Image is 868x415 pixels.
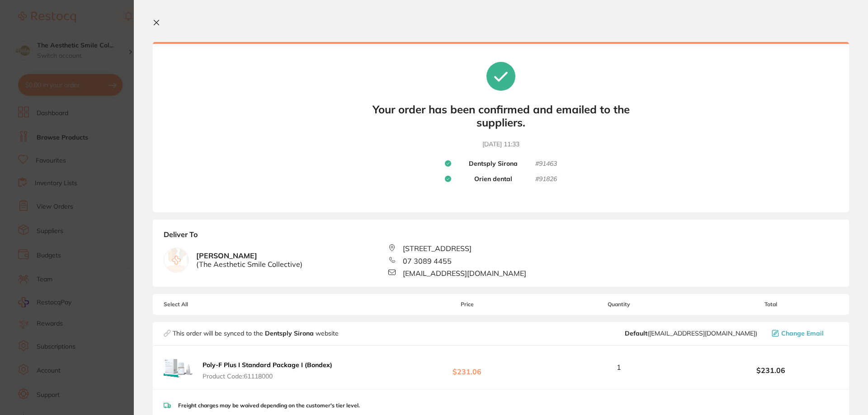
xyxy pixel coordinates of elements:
p: Message from Restocq, sent 1w ago [39,35,156,43]
span: 1 [617,363,621,371]
button: Change Email [769,329,838,337]
span: Total [703,301,838,308]
b: Poly-F Plus I Standard Package I (Bondex) [203,361,332,369]
b: Orien dental [474,175,512,183]
span: 07 3089 4455 [403,257,452,265]
small: # 91826 [535,175,557,183]
p: It has been 14 days since you have started your Restocq journey. We wanted to do a check in and s... [39,26,156,35]
img: cWl5cG9lbw [164,353,193,382]
span: ( The Aesthetic Smile Collective ) [196,260,302,268]
span: [EMAIL_ADDRESS][DOMAIN_NAME] [403,269,526,277]
p: Freight charges may be waived depending on the customer's tier level. [178,402,360,409]
img: Profile image for Restocq [20,27,35,42]
p: This order will be synced to the website [173,330,339,337]
span: [STREET_ADDRESS] [403,244,472,252]
b: Your order has been confirmed and emailed to the suppliers. [365,103,637,129]
b: Deliver To [164,230,838,244]
b: Default [625,329,647,337]
strong: Dentsply Sirona [265,329,316,337]
b: [PERSON_NAME] [196,252,302,268]
div: message notification from Restocq, 1w ago. It has been 14 days since you have started your Restoc... [14,19,167,49]
small: # 91463 [535,160,557,168]
span: Change Email [781,330,824,337]
span: clientservices@dentsplysirona.com [625,330,757,337]
span: Quantity [535,301,703,308]
img: empty.jpg [164,248,189,272]
b: $231.06 [703,366,838,374]
span: Select All [164,301,254,308]
b: Dentsply Sirona [469,160,518,168]
span: Price [400,301,534,308]
button: Poly-F Plus I Standard Package I (Bondex) Product Code:61118000 [200,361,335,380]
span: Product Code: 61118000 [203,373,332,380]
b: $231.06 [400,359,534,376]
